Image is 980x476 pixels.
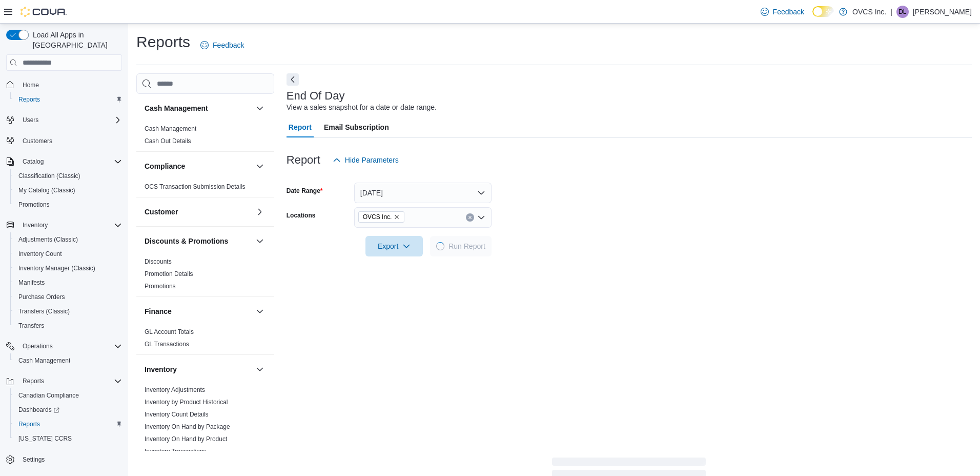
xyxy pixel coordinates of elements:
button: Inventory Manager (Classic) [10,261,126,275]
span: Discounts [145,257,172,266]
button: Finance [254,305,266,318]
span: Promotions [18,201,50,209]
span: Classification (Classic) [14,170,122,182]
span: Transfers (Classic) [18,307,70,315]
span: Classification (Classic) [18,172,80,180]
span: Settings [23,455,45,464]
button: Canadian Compliance [10,388,126,403]
button: Purchase Orders [10,290,126,304]
h3: Compliance [145,161,185,171]
span: Washington CCRS [14,432,122,445]
button: Finance [145,306,252,316]
button: Reports [10,92,126,107]
button: Customers [2,133,126,148]
span: Cash Out Details [145,137,191,145]
a: Inventory On Hand by Package [145,423,230,430]
button: Cash Management [145,103,252,113]
button: Customer [145,207,252,217]
span: Adjustments (Classic) [18,235,78,244]
button: Settings [2,452,126,467]
a: Cash Management [14,354,74,367]
span: Catalog [18,155,122,168]
a: Customers [18,135,56,147]
span: Inventory On Hand by Product [145,435,227,443]
button: [DATE] [354,183,492,203]
span: Load All Apps in [GEOGRAPHIC_DATA] [29,30,122,50]
button: Hide Parameters [329,150,403,170]
button: Promotions [10,197,126,212]
span: Loading [436,242,444,250]
a: Inventory Manager (Classic) [14,262,99,274]
a: Inventory On Hand by Product [145,435,227,443]
span: Manifests [18,279,45,287]
span: Settings [18,453,122,466]
span: Reports [18,375,122,387]
span: DL [899,6,906,18]
a: Manifests [14,276,49,289]
span: Inventory Adjustments [145,386,205,394]
span: Reports [14,418,122,430]
button: Manifests [10,275,126,290]
button: LoadingRun Report [430,236,492,256]
span: Inventory [23,221,48,229]
button: Cash Management [10,353,126,368]
button: Remove OVCS Inc. from selection in this group [394,214,400,220]
span: Reports [23,377,44,385]
a: Promotion Details [145,270,193,277]
a: Feedback [196,35,248,55]
span: OVCS Inc. [358,211,405,223]
span: My Catalog (Classic) [14,184,122,196]
span: Inventory [18,219,122,231]
span: Users [23,116,38,124]
button: My Catalog (Classic) [10,183,126,197]
span: Cash Management [18,356,70,365]
a: Adjustments (Classic) [14,233,82,246]
span: OCS Transaction Submission Details [145,183,246,191]
button: Users [18,114,43,126]
a: Home [18,79,43,91]
a: Promotions [145,283,176,290]
button: Classification (Classic) [10,169,126,183]
span: Transfers [14,320,122,332]
span: Operations [18,340,122,352]
p: OVCS Inc. [852,6,886,18]
span: [US_STATE] CCRS [18,434,72,443]
button: Clear input [466,213,474,222]
button: Operations [2,339,126,353]
span: Catalog [23,157,44,166]
div: Cash Management [136,123,274,151]
button: Inventory [145,364,252,374]
button: Inventory [254,363,266,375]
button: Customer [254,206,266,218]
span: Reports [14,93,122,106]
span: Purchase Orders [14,291,122,303]
h3: Customer [145,207,178,217]
span: Customers [23,137,52,145]
button: Inventory [18,219,52,231]
span: Email Subscription [324,117,389,137]
span: Inventory Count [14,248,122,260]
a: Cash Out Details [145,137,191,145]
h3: Inventory [145,364,177,374]
a: Dashboards [14,404,64,416]
button: [US_STATE] CCRS [10,431,126,446]
a: GL Account Totals [145,328,194,335]
span: Promotion Details [145,270,193,278]
span: OVCS Inc. [363,212,392,222]
label: Date Range [287,187,323,195]
a: Inventory Count Details [145,411,209,418]
div: Discounts & Promotions [136,255,274,296]
a: [US_STATE] CCRS [14,432,76,445]
div: Finance [136,326,274,354]
span: Report [289,117,312,137]
h1: Reports [136,32,190,52]
span: GL Transactions [145,340,189,348]
span: Dashboards [18,406,59,414]
div: View a sales snapshot for a date or date range. [287,102,437,113]
a: Promotions [14,199,54,211]
h3: End Of Day [287,90,345,102]
button: Transfers [10,319,126,333]
span: Inventory Transactions [145,447,207,455]
span: Manifests [14,276,122,289]
span: Promotions [14,199,122,211]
